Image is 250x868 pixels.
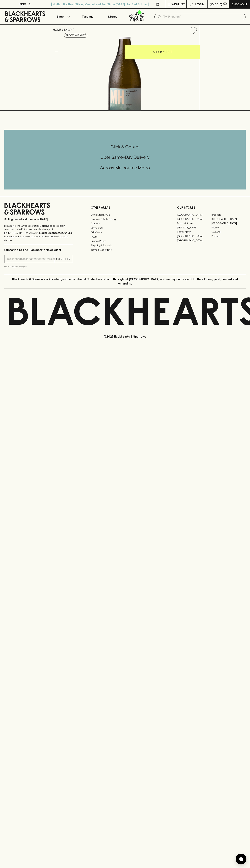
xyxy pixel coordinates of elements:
button: SUBSCRIBE [55,255,73,263]
a: Brunswick West [177,221,211,225]
div: Call to action block [4,130,246,189]
a: [GEOGRAPHIC_DATA] [211,217,246,221]
a: SHOP [64,28,72,31]
p: Tastings [82,14,93,19]
p: Wishlist [172,2,185,6]
p: Login [195,2,204,6]
a: [PERSON_NAME] [177,225,211,230]
a: Stores [100,9,125,24]
p: Checkout [231,2,247,6]
a: FAQ's [91,235,159,239]
p: It is against the law to sell or supply alcohol to, or to obtain alcohol on behalf of a person un... [4,224,73,242]
p: Stores [108,14,117,19]
a: HOME [53,28,61,31]
p: Sibling owned and run since [DATE] [4,218,73,221]
a: Prahran [211,234,246,238]
a: Gift Cards [91,230,159,235]
a: Shipping Information [91,243,159,248]
p: OUR STORES [177,205,246,210]
input: e.g. jane@blackheartsandsparrows.com.au [7,256,55,262]
a: Contact Us [91,226,159,230]
p: OTHER AREAS [91,205,159,210]
h5: Uber Same-Day Delivery [4,154,246,160]
a: Tastings [75,9,100,24]
a: Fitzroy North [177,230,211,234]
a: Business & Bulk Gifting [91,217,159,221]
a: Careers [91,221,159,226]
p: We will never spam you [4,265,73,268]
a: [GEOGRAPHIC_DATA] [177,238,211,243]
a: Braddon [211,213,246,217]
p: Shop [56,14,64,19]
p: Subscribe to The Blackhearts Newsletter [4,248,73,252]
button: Shop [50,9,75,24]
p: SUBSCRIBE [56,257,71,261]
p: 0 [224,3,226,5]
button: ADD TO CART [125,45,200,59]
img: bubble-icon [239,857,243,861]
a: Geelong [211,230,246,234]
a: [GEOGRAPHIC_DATA] [211,221,246,225]
h5: Click & Collect [4,144,246,150]
p: ADD TO CART [153,50,172,54]
a: Privacy Policy [91,239,159,243]
p: FIND US [19,2,31,6]
a: [GEOGRAPHIC_DATA] [177,213,211,217]
p: Blackhearts & Sparrows acknowledges the traditional Custodians of land throughout [GEOGRAPHIC_DAT... [7,277,243,286]
a: Terms & Conditions [91,248,159,252]
a: [GEOGRAPHIC_DATA] [177,217,211,221]
button: Add to wishlist [64,33,87,38]
img: 40104.png [50,37,200,110]
h5: Across Melbourne Metro [4,165,246,171]
p: $0.00 [210,2,218,6]
a: Bottle Drop FAQ's [91,213,159,217]
input: Try "Pinot noir" [163,14,243,20]
a: [GEOGRAPHIC_DATA] [177,234,211,238]
button: Add to wishlist [188,26,198,35]
strong: Liquor License #32064953 [39,231,72,234]
a: Fitzroy [211,225,246,230]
